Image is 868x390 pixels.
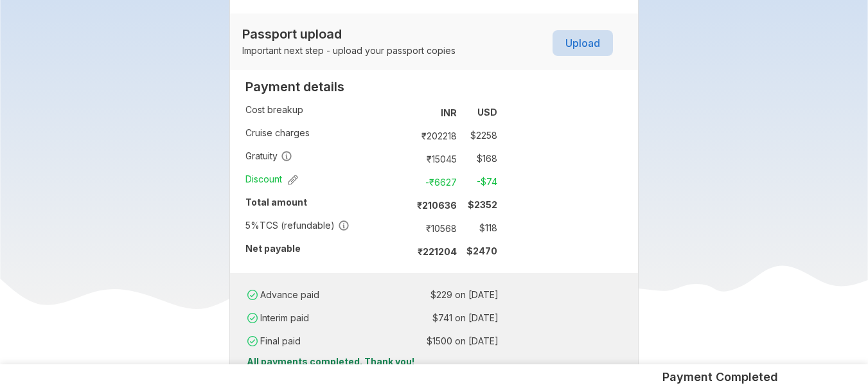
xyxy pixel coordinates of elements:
td: $ 2258 [462,127,497,145]
strong: ₹ 210636 [417,200,457,211]
td: : [402,170,408,193]
strong: $ 2352 [468,199,497,210]
strong: Total amount [245,197,307,208]
h2: Passport upload [242,26,456,42]
td: Cruise charges [245,124,402,147]
p: All payments completed. Thank you! [240,355,628,368]
td: ₹ 202218 [408,127,462,145]
td: : [402,217,408,240]
h2: Payment details [245,79,497,94]
strong: INR [441,107,457,118]
td: : [402,124,408,147]
td: $ 118 [462,219,497,237]
td: ₹ 10568 [408,219,462,237]
h5: Payment Completed [662,369,778,385]
td: Interim paid [245,306,376,330]
td: $ 229 on [DATE] [381,286,499,304]
td: $ 168 [462,150,497,168]
td: : [402,240,408,263]
span: Discount [245,173,298,186]
p: Important next step - upload your passport copies [242,44,456,57]
strong: USD [477,107,497,118]
strong: Net payable [245,243,301,254]
td: Advance paid [245,283,376,306]
td: : [376,306,381,330]
td: Final paid [245,330,376,353]
button: Upload [553,30,613,56]
span: TCS (refundable) [245,219,350,232]
td: : [402,101,408,124]
td: ₹ 15045 [408,150,462,168]
strong: $ 2470 [466,245,497,256]
td: Cost breakup [245,101,402,124]
td: : [402,147,408,170]
div: 5 % [245,219,260,232]
td: -$ 74 [462,173,497,191]
td: $ 1500 on [DATE] [381,332,499,350]
span: Gratuity [245,150,292,163]
td: : [376,330,381,353]
td: $ 741 on [DATE] [381,309,499,327]
td: : [402,193,408,217]
td: : [376,283,381,306]
td: -₹ 6627 [408,173,462,191]
strong: ₹ 221204 [418,246,457,257]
